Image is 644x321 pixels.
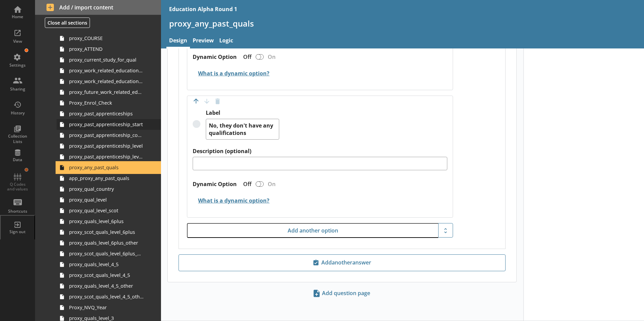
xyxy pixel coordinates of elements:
[6,209,29,214] div: Shortcuts
[182,257,503,268] span: Add another answer
[57,65,161,76] a: proxy_work_related_education_3m
[193,181,237,188] label: Dynamic Option
[193,53,237,61] label: Dynamic Option
[57,238,161,248] a: proxy_quals_level_6plus_other
[166,34,190,48] a: Design
[69,164,144,171] span: proxy_any_past_quals
[57,130,161,141] a: proxy_past_apprenticeship_country
[57,55,161,65] a: proxy_current_study_for_qual
[57,302,161,313] a: Proxy_NVQ_Year
[69,110,144,117] span: proxy_past_apprenticeships
[6,229,29,235] div: Sign out
[6,86,29,92] div: Sharing
[69,240,144,246] span: proxy_quals_level_6plus_other
[57,194,161,205] a: proxy_qual_level
[193,195,271,207] button: What is a dynamic option?
[69,100,144,106] span: Proxy_Enrol_Check
[6,63,29,68] div: Settings
[57,173,161,184] a: app_proxy_any_past_quals
[69,293,144,300] span: proxy_scot_quals_level_4_5_other
[6,14,29,20] div: Home
[57,87,161,98] a: proxy_future_work_related_education_3months
[69,153,144,160] span: proxy_past_apprenticeship_level_scot
[69,229,144,235] span: proxy_scot_quals_level_6plus
[69,261,144,267] span: proxy_quals_level_4_5
[69,89,144,95] span: proxy_future_work_related_education_3months
[69,250,144,257] span: proxy_scot_quals_level_6plus_other
[217,34,236,48] a: Logic
[57,281,161,291] a: proxy_quals_level_4_5_other
[69,46,144,52] span: proxy_ATTEND
[57,33,161,44] a: proxy_COURSE
[57,108,161,119] a: proxy_past_apprenticeships
[57,141,161,151] a: proxy_past_apprenticeship_level
[179,254,506,271] button: Addanotheranswer
[311,288,373,299] button: Add question page
[311,288,373,299] span: Add question page
[69,121,144,128] span: proxy_past_apprenticeship_start
[238,53,254,61] div: Off
[57,184,161,194] a: proxy_qual_country
[6,110,29,116] div: History
[69,35,144,41] span: proxy_COURSE
[206,119,279,140] textarea: No, they don't have any qualifications
[169,5,237,13] div: Education Alpha Round 1
[187,223,438,238] button: Add another option
[57,216,161,227] a: proxy_quals_level_6plus
[6,134,29,144] div: Collection Lists
[69,143,144,149] span: proxy_past_apprenticeship_level
[69,78,144,84] span: proxy_work_related_education_4weeks
[69,197,144,203] span: proxy_qual_level
[191,96,201,107] button: Move option up
[57,76,161,87] a: proxy_work_related_education_4weeks
[69,304,144,311] span: Proxy_NVQ_Year
[190,34,217,48] a: Preview
[69,186,144,192] span: proxy_qual_country
[46,4,150,11] span: Add / import content
[265,53,281,61] div: On
[193,148,447,155] label: Description (optional)
[57,44,161,55] a: proxy_ATTEND
[265,180,281,188] div: On
[193,67,271,79] button: What is a dynamic option?
[57,98,161,108] a: Proxy_Enrol_Check
[69,57,144,63] span: proxy_current_study_for_qual
[169,18,636,29] h1: proxy_any_past_quals
[69,67,144,74] span: proxy_work_related_education_3m
[45,17,90,28] button: Close all sections
[69,207,144,214] span: proxy_qual_level_scot
[57,270,161,281] a: proxy_scot_quals_level_4_5
[57,291,161,302] a: proxy_scot_quals_level_4_5_other
[69,132,144,138] span: proxy_past_apprenticeship_country
[69,283,144,289] span: proxy_quals_level_4_5_other
[57,205,161,216] a: proxy_qual_level_scot
[69,175,144,181] span: app_proxy_any_past_quals
[69,272,144,278] span: proxy_scot_quals_level_4_5
[57,259,161,270] a: proxy_quals_level_4_5
[6,39,29,44] div: View
[57,248,161,259] a: proxy_scot_quals_level_6plus_other
[57,151,161,162] a: proxy_past_apprenticeship_level_scot
[238,180,254,188] div: Off
[57,227,161,238] a: proxy_scot_quals_level_6plus
[69,218,144,224] span: proxy_quals_level_6plus
[206,109,279,116] label: Label
[57,119,161,130] a: proxy_past_apprenticeship_start
[57,162,161,173] a: proxy_any_past_quals
[6,157,29,163] div: Data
